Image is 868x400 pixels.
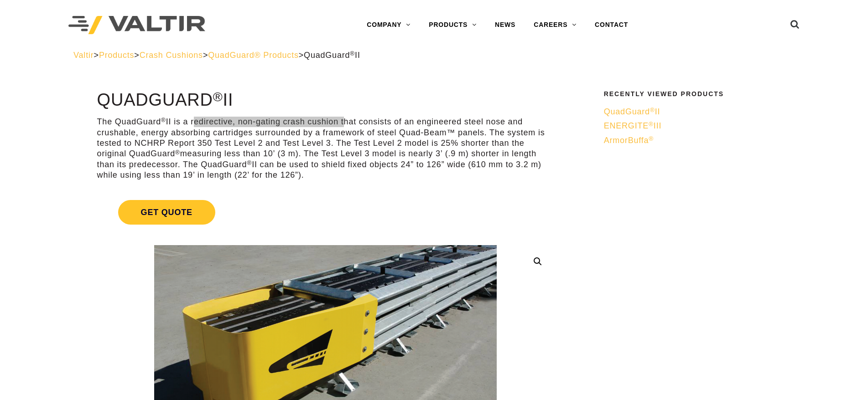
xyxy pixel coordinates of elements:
span: ENERGITE III [604,121,662,130]
a: Get Quote [97,189,554,236]
div: > > > > [73,50,795,61]
a: PRODUCTS [420,16,486,34]
a: QuadGuard®II [604,107,789,117]
sup: ® [649,135,654,142]
a: CONTACT [586,16,637,34]
span: QuadGuard II [604,107,660,116]
a: Valtir [73,51,94,60]
span: QuadGuard II [304,51,360,60]
p: The QuadGuard II is a redirective, non-gating crash cushion that consists of an engineered steel ... [97,117,554,180]
sup: ® [213,89,223,104]
a: QuadGuard® Products [208,51,299,60]
sup: ® [247,159,252,166]
h1: QuadGuard II [97,91,554,110]
a: Products [99,51,134,60]
sup: ® [161,117,166,123]
a: COMPANY [358,16,420,34]
sup: ® [350,50,355,57]
a: ArmorBuffa® [604,135,789,146]
a: CAREERS [525,16,586,34]
img: Valtir [68,16,205,35]
sup: ® [175,149,180,156]
a: NEWS [486,16,525,34]
sup: ® [650,107,655,113]
sup: ® [649,121,654,128]
span: ArmorBuffa [604,136,654,145]
a: Crash Cushions [140,51,203,60]
span: Get Quote [118,200,215,225]
h2: Recently Viewed Products [604,91,789,97]
a: ENERGITE®III [604,121,789,131]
